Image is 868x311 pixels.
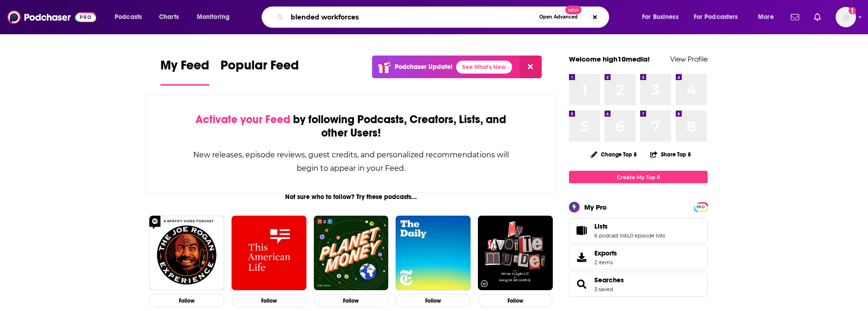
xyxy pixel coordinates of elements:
[220,57,299,79] span: Popular Feed
[836,7,856,27] span: Logged in as high10media
[636,10,690,25] button: open menu
[569,55,650,63] a: Welcome high10media!
[314,294,389,307] button: Follow
[670,55,708,63] a: View Profile
[572,251,591,264] span: Exports
[539,15,578,19] span: Open Advanced
[594,259,617,266] span: 2 items
[572,224,591,237] a: Lists
[569,272,708,297] span: Searches
[758,11,774,24] span: More
[190,10,242,25] button: open menu
[153,10,184,25] a: Charts
[287,10,535,25] input: Search podcasts, credits, & more...
[584,203,607,211] div: My Pro
[572,278,591,291] a: Searches
[314,216,389,291] img: Planet Money
[478,294,553,307] button: Follow
[565,6,582,14] span: New
[220,57,299,86] a: Popular Feed
[594,232,629,239] a: 6 podcast lists
[629,232,630,239] span: ,
[695,203,706,210] a: PRO
[146,193,556,201] div: Not sure who to follow? Try these podcasts...
[569,245,708,270] a: Exports
[642,11,679,24] span: For Business
[197,11,230,24] span: Monitoring
[849,7,856,14] svg: Add a profile image
[688,10,752,25] button: open menu
[395,63,452,71] p: Podchaser Update!
[7,8,96,26] img: Podchaser - Follow, Share and Rate Podcasts
[196,112,290,126] span: Activate your Feed
[115,11,142,24] span: Podcasts
[569,218,708,243] span: Lists
[695,204,706,211] span: PRO
[192,148,510,175] div: New releases, episode reviews, guest credits, and personalized recommendations will begin to appe...
[192,113,510,140] div: by following Podcasts, Creators, Lists, and other Users!
[108,10,154,25] button: open menu
[836,7,856,27] button: Show profile menu
[585,149,642,160] button: Change Top 8
[594,222,665,230] a: Lists
[160,57,209,86] a: My Feed
[149,294,224,307] button: Follow
[159,11,179,24] span: Charts
[456,61,512,74] a: See What's New
[160,57,209,79] span: My Feed
[232,216,306,291] img: This American Life
[594,249,617,257] span: Exports
[594,222,608,230] span: Lists
[752,10,785,25] button: open menu
[810,9,825,25] a: Show notifications dropdown
[836,7,856,27] img: User Profile
[478,216,553,291] img: My Favorite Murder with Karen Kilgariff and Georgia Hardstark
[569,171,708,183] a: Create My Top 8
[396,216,471,291] img: The Daily
[650,145,691,163] button: Share Top 8
[270,6,618,28] div: Search podcasts, credits, & more...
[594,276,624,284] a: Searches
[535,12,582,23] button: Open AdvancedNew
[694,11,738,24] span: For Podcasters
[630,232,665,239] a: 0 episode lists
[594,286,613,292] a: 3 saved
[149,216,224,291] img: The Joe Rogan Experience
[787,9,803,25] a: Show notifications dropdown
[396,294,471,307] button: Follow
[232,294,306,307] button: Follow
